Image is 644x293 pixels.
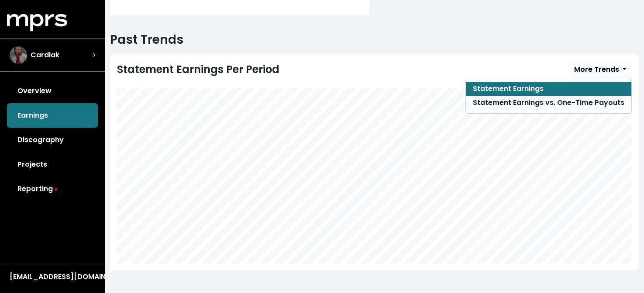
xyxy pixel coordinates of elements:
[7,17,67,27] a: mprs logo
[574,64,619,74] span: More Trends
[7,152,98,177] a: Projects
[7,79,98,103] a: Overview
[7,128,98,152] a: Discography
[568,61,632,78] button: More Trends
[7,177,98,201] a: Reporting
[466,96,631,110] a: Statement Earnings vs. One-Time Payouts
[466,82,631,96] a: Statement Earnings
[117,63,279,76] div: Statement Earnings Per Period
[10,272,95,282] div: [EMAIL_ADDRESS][DOMAIN_NAME]
[7,271,98,283] button: [EMAIL_ADDRESS][DOMAIN_NAME]
[10,46,27,64] img: The selected account / producer
[110,32,639,47] h2: Past Trends
[31,50,59,60] span: Cardiak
